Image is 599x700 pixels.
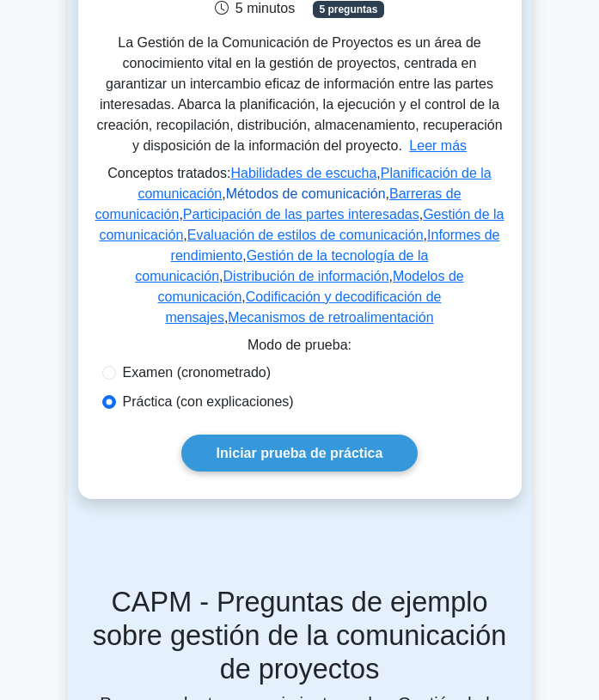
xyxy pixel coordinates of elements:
[242,248,246,263] font: ,
[138,166,491,201] a: Planificación de la comunicación
[95,186,461,222] a: Barreras de comunicación
[228,310,433,325] a: Mecanismos de retroalimentación
[183,228,186,242] font: ,
[123,365,272,380] font: Examen (cronometrado)
[217,446,383,460] font: Iniciar prueba de práctica
[226,186,386,201] a: Métodos de comunicación
[409,136,467,156] button: Leer más
[230,166,376,180] a: Habilidades de escucha
[165,289,441,325] a: Codificación y decodificación de mensajes
[99,207,504,242] a: Gestión de la comunicación
[183,207,419,222] a: Participación de las partes interesadas
[386,186,389,201] font: ,
[107,166,230,180] font: Conceptos tratados:
[248,338,351,352] font: Modo de prueba:
[419,207,423,222] font: ,
[376,166,380,180] font: ,
[171,228,500,263] a: Informes de rendimiento
[424,228,427,242] font: ,
[241,289,245,304] font: ,
[123,394,294,409] font: Práctica (con explicaciones)
[222,186,225,201] font: ,
[389,269,393,283] font: ,
[181,435,419,472] a: Iniciar prueba de práctica
[235,1,295,15] font: 5 minutos
[319,3,377,15] font: 5 preguntas
[96,35,502,153] font: La Gestión de la Comunicación de Proyectos es un área de conocimiento vital en la gestión de proy...
[93,587,506,685] font: CAPM - Preguntas de ejemplo sobre gestión de la comunicación de proyectos
[219,269,223,283] font: ,
[135,248,428,283] a: Gestión de la tecnología de la comunicación
[224,310,228,325] font: ,
[223,269,389,283] a: Distribución de información
[409,138,467,153] font: Leer más
[187,228,424,242] a: Evaluación de estilos de comunicación
[158,269,464,304] a: Modelos de comunicación
[179,207,182,222] font: ,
